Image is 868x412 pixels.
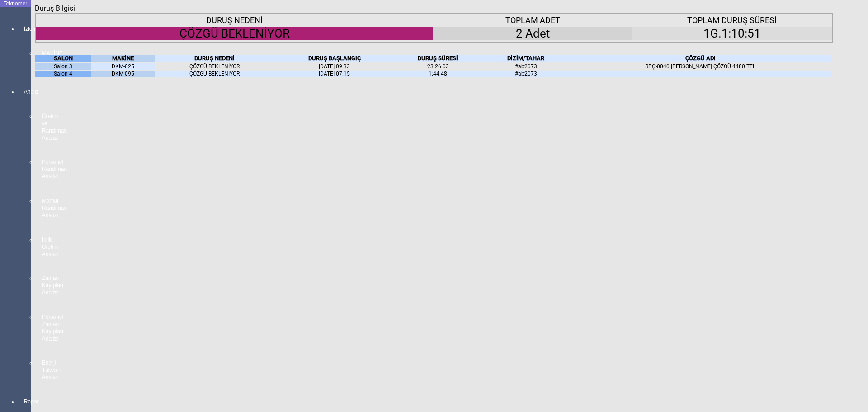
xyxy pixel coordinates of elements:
[155,63,275,70] div: ÇÖZGÜ BEKLENİYOR
[433,27,632,40] div: 2 Adet
[274,71,394,77] div: [DATE] 07:15
[632,27,832,40] div: 1G.1:10:51
[632,15,832,25] div: TOPLAM DURUŞ SÜRESİ
[155,71,275,77] div: ÇÖZGÜ BEKLENİYOR
[35,4,79,13] div: Duruş Bilgisi
[155,55,275,62] div: DURUŞ NEDENİ
[35,71,91,77] div: Salon 4
[394,71,482,77] div: 1:44:48
[570,55,831,62] div: ÇÖZGÜ ADI
[394,63,482,70] div: 23:26:03
[482,63,570,70] div: #ab2073
[91,63,155,70] div: DKM-025
[570,71,831,77] div: -
[91,55,155,62] div: MAKİNE
[36,27,433,40] div: ÇÖZGÜ BEKLENİYOR
[394,55,482,62] div: DURUŞ SÜRESİ
[35,55,91,62] div: SALON
[482,55,570,62] div: DİZİM/TAHAR
[91,71,155,77] div: DKM-095
[570,63,831,70] div: RPÇ-0040 [PERSON_NAME] ÇÖZGÜ 4480 TEL
[433,15,632,25] div: TOPLAM ADET
[274,55,394,62] div: DURUŞ BAŞLANGIÇ
[482,71,570,77] div: #ab2073
[35,63,91,70] div: Salon 3
[274,63,394,70] div: [DATE] 09:33
[36,15,433,25] div: DURUŞ NEDENİ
